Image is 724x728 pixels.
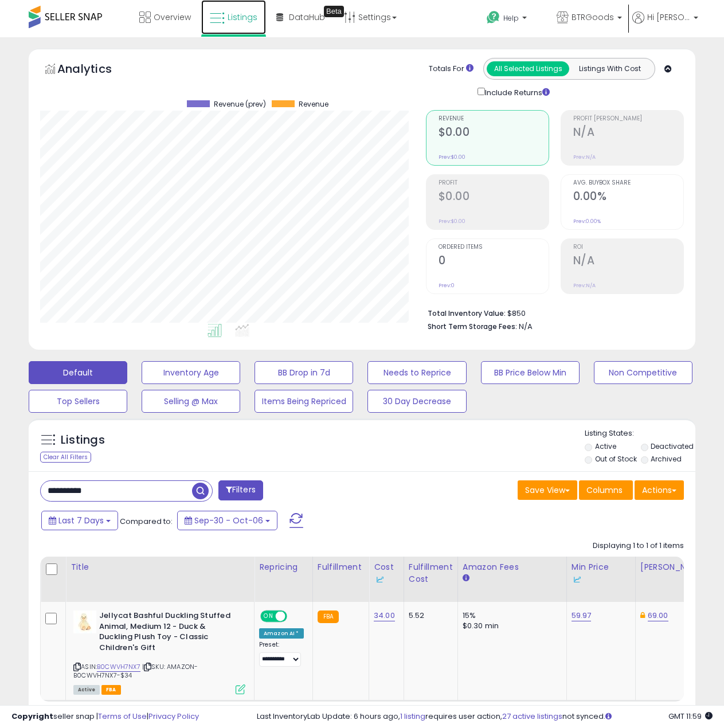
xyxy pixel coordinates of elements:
div: Repricing [259,561,308,573]
span: ON [261,612,276,621]
div: $0.30 min [463,621,558,631]
small: FBA [318,610,339,623]
a: Help [478,2,546,37]
span: N/A [519,321,533,332]
div: Include Returns [469,85,563,99]
span: Revenue [439,116,549,122]
label: Out of Stock [595,454,637,464]
a: 27 active listings [502,711,562,722]
span: Sep-30 - Oct-06 [194,515,263,526]
div: ASIN: [73,610,245,693]
button: BB Price Below Min [481,361,580,384]
span: Overview [154,11,191,23]
strong: Copyright [11,711,53,722]
div: Amazon AI * [259,628,304,639]
a: 69.00 [648,610,668,621]
h2: 0.00% [573,190,683,205]
span: Revenue (prev) [214,100,266,108]
button: Save View [518,480,577,500]
a: 34.00 [374,610,395,621]
div: Some or all of the values in this column are provided from Inventory Lab. [572,573,631,585]
div: Last InventoryLab Update: 6 hours ago, requires user action, not synced. [257,711,713,722]
small: Prev: $0.00 [439,154,465,161]
b: Total Inventory Value: [428,308,506,318]
a: Terms of Use [98,711,147,722]
div: Totals For [429,64,473,75]
span: Help [503,13,519,23]
span: FBA [101,685,121,695]
div: Title [71,561,249,573]
button: All Selected Listings [487,61,569,76]
div: 5.52 [409,610,449,621]
label: Deactivated [651,441,694,451]
button: Top Sellers [29,390,127,413]
label: Active [595,441,616,451]
a: Privacy Policy [148,711,199,722]
img: InventoryLab Logo [572,574,583,585]
span: Hi [PERSON_NAME] [647,11,690,23]
a: B0CWVH7NX7 [97,662,140,672]
button: BB Drop in 7d [255,361,353,384]
span: Columns [586,484,623,496]
button: Items Being Repriced [255,390,353,413]
h2: N/A [573,126,683,141]
div: Amazon Fees [463,561,562,573]
h2: $0.00 [439,190,549,205]
span: Ordered Items [439,244,549,251]
div: Tooltip anchor [324,6,344,17]
img: InventoryLab Logo [374,574,385,585]
span: BTRGoods [572,11,614,23]
button: Filters [218,480,263,500]
small: Amazon Fees. [463,573,469,584]
small: Prev: $0.00 [439,218,465,225]
div: Displaying 1 to 1 of 1 items [593,541,684,551]
small: Prev: N/A [573,154,596,161]
label: Archived [651,454,682,464]
b: Short Term Storage Fees: [428,322,517,331]
button: 30 Day Decrease [367,390,466,413]
span: ROI [573,244,683,251]
div: Clear All Filters [40,452,91,463]
button: Inventory Age [142,361,240,384]
div: [PERSON_NAME] [640,561,709,573]
button: Non Competitive [594,361,692,384]
i: This overrides the store level Dynamic Max Price for this listing [640,612,645,619]
button: Columns [579,480,633,500]
h2: $0.00 [439,126,549,141]
span: Compared to: [120,516,173,527]
li: $850 [428,306,675,319]
button: Sep-30 - Oct-06 [177,511,277,530]
small: Prev: 0.00% [573,218,601,225]
a: 1 listing [400,711,425,722]
span: Profit [439,180,549,186]
span: | SKU: AMAZON-B0CWVH7NX7-$34 [73,662,198,679]
div: Fulfillment Cost [409,561,453,585]
div: Some or all of the values in this column are provided from Inventory Lab. [374,573,399,585]
div: Cost [374,561,399,585]
button: Selling @ Max [142,390,240,413]
button: Last 7 Days [41,511,118,530]
p: Listing States: [585,428,695,439]
span: Profit [PERSON_NAME] [573,116,683,122]
button: Needs to Reprice [367,361,466,384]
b: Jellycat Bashful Duckling Stuffed Animal, Medium 12 - Duck & Duckling Plush Toy - Classic Childre... [99,610,238,656]
img: 31vjAiBN8LL._SL40_.jpg [73,610,96,633]
span: Revenue [299,100,328,108]
span: 2025-10-14 11:59 GMT [668,711,713,722]
div: 15% [463,610,558,621]
small: Prev: N/A [573,282,596,289]
h5: Listings [61,432,105,448]
button: Listings With Cost [569,61,651,76]
span: Avg. Buybox Share [573,180,683,186]
small: Prev: 0 [439,282,455,289]
div: Min Price [572,561,631,585]
h2: N/A [573,254,683,269]
h5: Analytics [57,61,134,80]
button: Default [29,361,127,384]
i: Get Help [486,10,500,25]
div: Preset: [259,641,304,667]
div: seller snap | | [11,711,199,722]
a: Hi [PERSON_NAME] [632,11,698,37]
a: 59.97 [572,610,592,621]
h2: 0 [439,254,549,269]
